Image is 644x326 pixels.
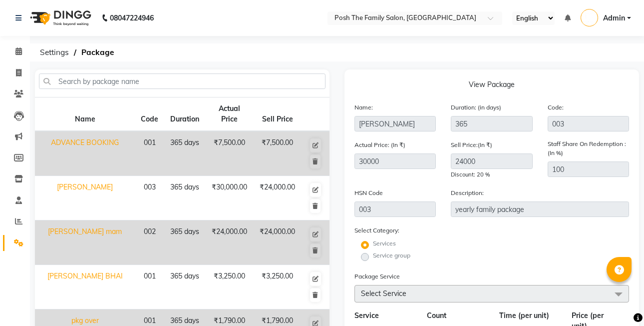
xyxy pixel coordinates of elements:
span: Package [76,43,119,61]
label: HSN Code [354,188,383,197]
label: Sell Price:(In ₹) [451,140,492,149]
td: ADVANCE BOOKING [35,131,135,176]
td: 001 [135,265,164,309]
img: Admin [581,9,598,26]
td: 365 days [164,220,205,265]
b: 08047224946 [110,4,154,32]
td: ₹30,000.00 [205,176,254,220]
span: Discount: 20 % [451,171,490,178]
th: Code [135,97,164,131]
label: Actual Price: (In ₹) [354,140,405,149]
input: Search by package name [39,73,325,89]
label: Package Service [354,272,400,281]
td: ₹3,250.00 [254,265,301,309]
th: Name [35,97,135,131]
td: ₹24,000.00 [254,220,301,265]
iframe: chat widget [602,286,634,316]
td: 002 [135,220,164,265]
th: Actual Price [205,97,254,131]
td: 365 days [164,265,205,309]
td: [PERSON_NAME] [35,176,135,220]
td: 001 [135,131,164,176]
th: Sell Price [254,97,301,131]
span: Admin [603,13,625,23]
td: ₹3,250.00 [205,265,254,309]
label: Services [373,239,396,248]
span: Select Service [361,289,406,298]
td: 003 [135,176,164,220]
td: [PERSON_NAME] BHAI [35,265,135,309]
label: Duration: (in days) [451,103,501,112]
label: Select Category: [354,226,399,235]
td: 365 days [164,176,205,220]
label: Staff Share On Redemption :(In %) [548,139,629,157]
img: logo [25,4,94,32]
td: ₹7,500.00 [205,131,254,176]
td: ₹24,000.00 [205,220,254,265]
label: Code: [548,103,564,112]
td: 365 days [164,131,205,176]
span: Settings [35,43,74,61]
label: Name: [354,103,373,112]
label: Service group [373,251,410,260]
th: Duration [164,97,205,131]
label: Description: [451,188,484,197]
td: ₹7,500.00 [254,131,301,176]
td: [PERSON_NAME] mam [35,220,135,265]
td: ₹24,000.00 [254,176,301,220]
p: View Package [354,79,629,94]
